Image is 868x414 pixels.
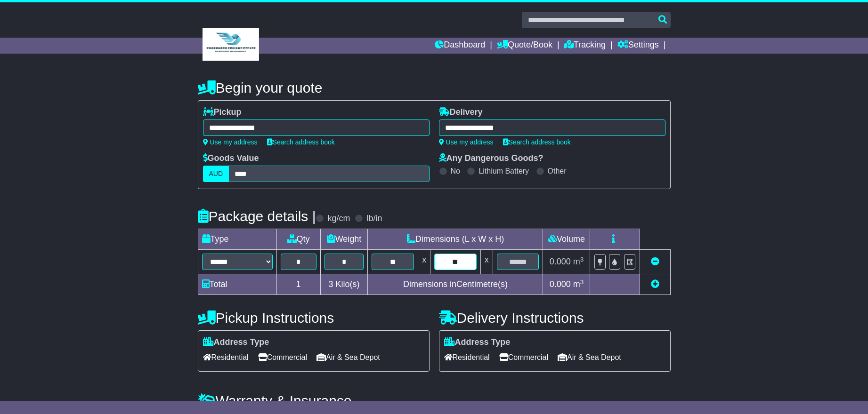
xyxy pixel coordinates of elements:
td: Volume [543,229,590,250]
a: Use my address [439,138,494,146]
h4: Package details | [198,208,316,224]
span: Air & Sea Depot [558,350,621,365]
span: m [573,257,584,266]
label: lb/in [366,214,382,224]
a: Quote/Book [497,38,552,54]
span: Residential [203,350,249,365]
label: Pickup [203,107,242,118]
span: 0.000 [550,257,571,266]
h4: Warranty & Insurance [198,393,671,408]
label: No [451,167,460,175]
td: Dimensions in Centimetre(s) [368,274,543,295]
td: Qty [276,229,320,250]
sup: 3 [580,279,584,286]
td: Kilo(s) [320,274,368,295]
a: Dashboard [435,38,485,54]
label: Lithium Battery [479,167,529,175]
label: Delivery [439,107,483,118]
label: Goods Value [203,153,259,164]
td: x [418,250,430,274]
td: Dimensions (L x W x H) [368,229,543,250]
label: Other [548,167,567,175]
td: Type [198,229,276,250]
span: m [573,279,584,289]
a: Settings [617,38,659,54]
a: Add new item [651,279,659,289]
span: 3 [328,279,333,289]
a: Search address book [503,138,571,146]
span: Commercial [258,350,307,365]
label: kg/cm [327,214,350,224]
span: Air & Sea Depot [316,350,380,365]
span: Commercial [499,350,548,365]
span: Residential [444,350,490,365]
label: Address Type [444,337,511,348]
h4: Delivery Instructions [439,310,671,326]
label: Address Type [203,337,269,348]
h4: Begin your quote [198,80,671,96]
sup: 3 [580,256,584,263]
td: Weight [320,229,368,250]
label: Any Dangerous Goods? [439,153,544,164]
a: Use my address [203,138,258,146]
a: Tracking [564,38,606,54]
a: Search address book [267,138,335,146]
span: 0.000 [550,279,571,289]
td: Total [198,274,276,295]
h4: Pickup Instructions [198,310,430,326]
td: x [480,250,493,274]
label: AUD [203,166,229,182]
a: Remove this item [651,257,659,266]
td: 1 [276,274,320,295]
